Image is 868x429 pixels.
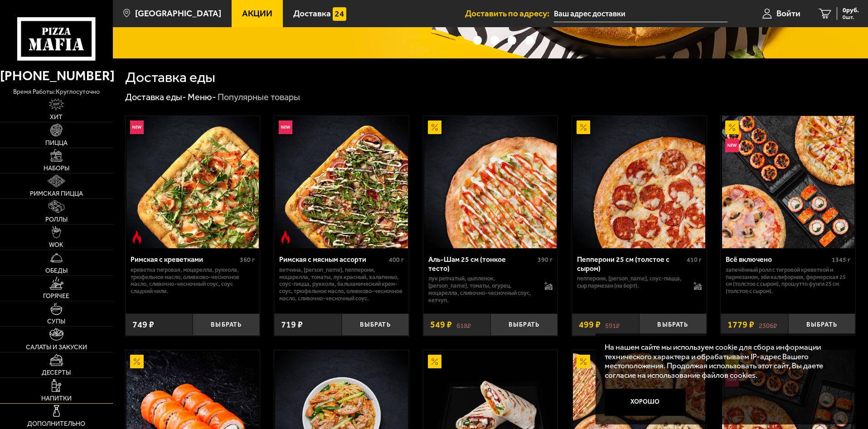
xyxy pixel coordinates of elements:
[538,256,553,264] span: 390 г
[725,139,739,152] img: Новинка
[725,121,739,134] img: Акционный
[49,242,63,248] span: WOK
[577,275,684,289] p: пепперони, [PERSON_NAME], соус-пицца, сыр пармезан (на борт).
[605,389,686,416] button: Хорошо
[428,255,536,272] div: Аль-Шам 25 см (тонкое тесто)
[721,116,855,248] a: АкционныйНовинкаВсё включено
[45,268,68,274] span: Обеды
[126,116,260,248] a: НовинкаОстрое блюдоРимская с креветками
[554,5,727,22] input: Ваш адрес доставки
[456,320,471,329] s: 618 ₽
[572,116,707,248] a: АкционныйПепперони 25 см (толстое с сыром)
[843,14,859,20] span: 0 шт.
[126,116,259,248] img: Римская с креветками
[281,320,303,329] span: 719 ₽
[722,116,854,248] img: Всё включено
[45,140,68,146] span: Пицца
[473,36,482,44] button: точки переключения
[130,231,144,244] img: Острое блюдо
[41,395,72,402] span: Напитки
[50,114,63,121] span: Хит
[130,355,144,368] img: Акционный
[135,9,221,18] span: [GEOGRAPHIC_DATA]
[577,121,590,134] img: Акционный
[428,121,441,134] img: Акционный
[131,266,255,295] p: креветка тигровая, моцарелла, руккола, трюфельное масло, оливково-чесночное масло, сливочно-чесно...
[279,266,404,303] p: ветчина, [PERSON_NAME], пепперони, моцарелла, томаты, лук красный, халапеньо, соус-пицца, руккола...
[389,256,404,264] span: 400 г
[726,255,829,264] div: Всё включено
[342,313,409,336] button: Выбрать
[279,231,292,244] img: Острое блюдо
[333,7,346,21] img: 15daf4d41897b9f0e9f617042186c801.svg
[577,355,590,368] img: Акционный
[423,116,558,248] a: АкционныйАль-Шам 25 см (тонкое тесто)
[430,320,452,329] span: 549 ₽
[193,313,260,336] button: Выбрать
[687,256,702,264] span: 410 г
[465,9,554,18] span: Доставить по адресу:
[776,9,800,18] span: Войти
[27,421,85,427] span: Дополнительно
[218,92,300,103] div: Популярные товары
[188,92,216,102] a: Меню-
[428,355,441,368] img: Акционный
[240,256,255,264] span: 360 г
[605,342,842,380] p: На нашем сайте мы используем cookie для сбора информации технического характера и обрабатываем IP...
[131,255,238,264] div: Римская с креветками
[456,36,464,44] button: точки переключения
[125,70,215,85] h1: Доставка еды
[508,36,516,44] button: точки переключения
[132,320,154,329] span: 749 ₽
[577,255,684,272] div: Пепперони 25 см (толстое с сыром)
[727,320,754,329] span: 1779 ₽
[42,370,71,376] span: Десерты
[832,256,850,264] span: 1345 г
[130,121,144,134] img: Новинка
[279,121,292,134] img: Новинка
[293,9,331,18] span: Доставка
[275,116,407,248] img: Римская с мясным ассорти
[726,266,850,295] p: Запечённый ролл с тигровой креветкой и пармезаном, Эби Калифорния, Фермерская 25 см (толстое с сы...
[605,320,620,329] s: 591 ₽
[242,9,272,18] span: Акции
[843,7,859,14] span: 0 руб.
[125,92,186,102] a: Доставка еды-
[525,36,534,44] button: точки переключения
[490,36,499,44] button: точки переключения
[43,293,69,299] span: Горячее
[490,313,558,336] button: Выбрать
[279,255,387,264] div: Римская с мясным ассорти
[573,116,705,248] img: Пепперони 25 см (толстое с сыром)
[44,165,69,172] span: Наборы
[579,320,601,329] span: 499 ₽
[26,344,87,351] span: Салаты и закуски
[274,116,409,248] a: НовинкаОстрое блюдоРимская с мясным ассорти
[788,313,855,336] button: Выбрать
[47,318,65,325] span: Супы
[759,320,777,329] s: 2306 ₽
[45,217,68,223] span: Роллы
[639,313,706,336] button: Выбрать
[428,275,536,304] p: лук репчатый, цыпленок, [PERSON_NAME], томаты, огурец, моцарелла, сливочно-чесночный соус, кетчуп.
[30,191,83,197] span: Римская пицца
[424,116,557,248] img: Аль-Шам 25 см (тонкое тесто)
